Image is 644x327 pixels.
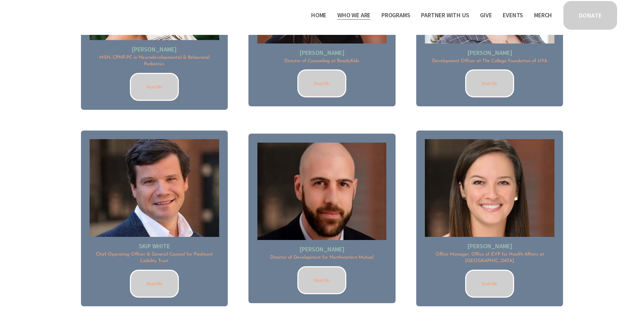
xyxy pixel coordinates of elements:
[421,10,469,20] span: Partner With Us
[337,10,370,21] a: folder dropdown
[337,10,370,20] span: Who We Are
[465,69,514,97] a: Read Bio
[257,58,387,65] p: Director of Counseling at ReadyKids
[425,251,554,265] p: Office Manager, Office of EVP for Health Affairs at [GEOGRAPHIC_DATA]
[421,10,469,21] a: folder dropdown
[130,270,179,298] a: Read Bio
[465,270,514,298] a: Read Bio
[257,245,387,253] h2: [PERSON_NAME]
[130,73,179,101] a: Read Bio
[503,10,523,21] a: Events
[534,10,552,21] a: Merch
[90,242,219,250] h2: Skip white
[257,49,387,57] h2: [PERSON_NAME]
[90,55,219,68] p: MSN, CPNP-PC in Neurodevelopmental & Behavioral Pediatrics
[381,10,410,20] span: Programs
[425,242,554,250] h2: [PERSON_NAME]
[297,266,346,294] a: Read Bio
[480,10,492,21] a: Give
[425,58,554,65] p: Development Officer at The College Foundation of UVA
[90,251,219,265] p: Chief Operating Officer & General Counsel for Piedmont Liability Trust
[297,69,346,97] a: Read Bio
[311,10,326,21] a: Home
[90,45,219,53] h2: [PERSON_NAME]
[257,254,387,261] p: Director of Development for Northwestern Mutual
[425,49,554,57] h2: [PERSON_NAME]
[381,10,410,21] a: folder dropdown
